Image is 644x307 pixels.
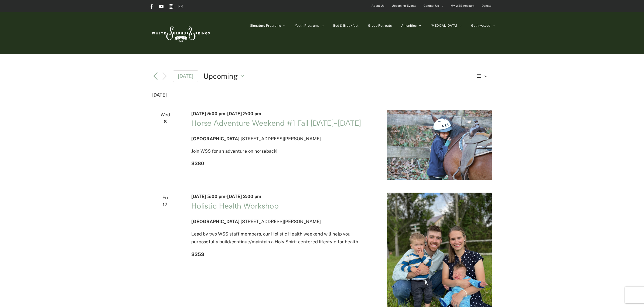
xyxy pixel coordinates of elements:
[191,251,204,257] span: $353
[152,73,159,79] a: Previous Events
[152,194,178,202] span: Fri
[191,118,361,128] a: Horse Adventure Weekend #1 Fall [DATE]-[DATE]
[424,2,439,10] span: Contact Us
[169,4,173,9] a: Instagram
[475,71,492,81] button: Select Calendar View
[191,194,261,199] time: -
[152,118,178,126] span: 8
[295,24,319,27] span: Youth Programs
[173,70,198,82] a: Click to select today's date
[161,72,168,80] button: Next Events
[333,12,359,39] a: Bed & Breakfast
[191,201,279,210] a: Holistic Health Workshop
[387,110,492,180] img: IMG_1414
[203,71,238,81] span: Upcoming
[401,12,421,39] a: Amenities
[203,71,248,81] button: Click to toggle datepicker
[250,12,285,39] a: Signature Programs
[392,2,416,10] span: Upcoming Events
[368,24,392,27] span: Group Retreats
[191,111,225,116] span: [DATE] 5:00 pm
[149,21,212,46] img: White Sulphur Springs Logo
[152,111,178,119] span: Wed
[241,219,321,224] span: [STREET_ADDRESS][PERSON_NAME]
[227,111,261,116] span: [DATE] 2:00 pm
[152,201,178,209] span: 17
[191,219,240,224] span: [GEOGRAPHIC_DATA]
[227,194,261,199] span: [DATE] 2:00 pm
[191,111,261,116] time: -
[431,12,462,39] a: [MEDICAL_DATA]
[179,4,183,9] a: Email
[191,194,225,199] span: [DATE] 5:00 pm
[333,24,359,27] span: Bed & Breakfast
[250,24,281,27] span: Signature Programs
[482,2,491,10] span: Donate
[152,91,167,99] time: [DATE]
[159,4,163,9] a: YouTube
[451,2,474,10] span: My WSS Account
[401,24,417,27] span: Amenities
[471,24,490,27] span: Get Involved
[250,12,495,39] nav: Main Menu
[149,4,154,9] a: Facebook
[431,24,457,27] span: [MEDICAL_DATA]
[191,147,374,155] p: Join WSS for an adventure on horseback!
[191,230,374,246] p: Lead by two WSS staff members, our Holistic Health weekend will help you purposefully build/conti...
[191,161,204,166] span: $380
[372,2,384,10] span: About Us
[368,12,392,39] a: Group Retreats
[471,12,495,39] a: Get Involved
[241,136,321,141] span: [STREET_ADDRESS][PERSON_NAME]
[295,12,324,39] a: Youth Programs
[191,136,240,141] span: [GEOGRAPHIC_DATA]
